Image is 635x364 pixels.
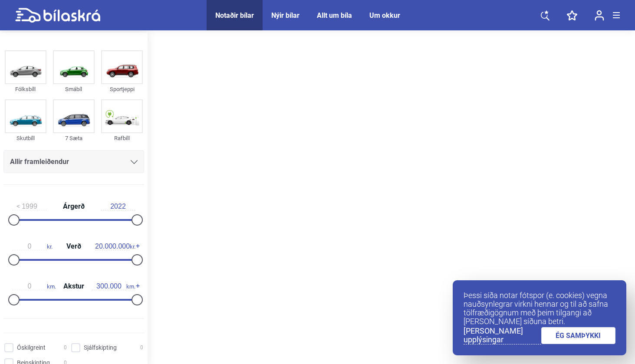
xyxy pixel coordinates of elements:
div: Skutbíll [5,133,46,143]
span: kr. [12,243,53,250]
a: Nýir bílar [271,11,299,20]
a: Notaðir bílar [215,11,254,20]
span: Verð [64,243,83,250]
img: user-login.svg [595,10,604,21]
span: Allir framleiðendur [10,156,69,168]
div: 7 Sæta [53,133,95,143]
a: Um okkur [369,11,400,20]
a: [PERSON_NAME] upplýsingar [464,327,541,344]
span: Akstur [61,283,86,290]
div: Smábíl [53,84,95,94]
span: 0 [140,343,143,352]
span: km. [12,282,56,290]
span: Sjálfskipting [84,343,117,352]
div: Rafbíll [101,133,143,143]
span: Árgerð [61,203,87,210]
span: 0 [64,343,67,352]
div: Fólksbíll [5,84,46,94]
a: ÉG SAMÞYKKI [541,327,616,344]
a: Allt um bíla [317,11,352,20]
span: km. [92,282,135,290]
p: Þessi síða notar fótspor (e. cookies) vegna nauðsynlegrar virkni hennar og til að safna tölfræðig... [464,291,615,326]
span: Óskilgreint [17,343,46,352]
div: Sportjeppi [101,84,143,94]
span: kr. [95,243,135,250]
